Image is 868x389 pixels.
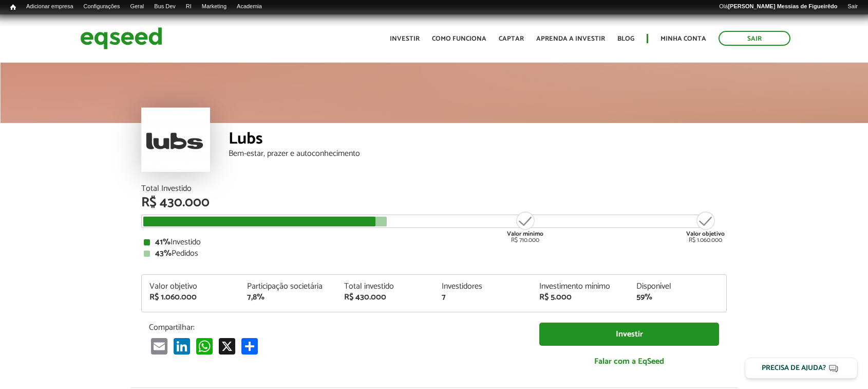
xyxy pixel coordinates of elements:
[217,338,237,355] a: X
[149,323,524,332] p: Compartilhar:
[539,293,621,302] div: R$ 5.000
[247,282,329,291] div: Participação societária
[79,3,125,11] a: Configurações
[197,3,232,11] a: Marketing
[149,3,181,11] a: Bus Dev
[232,3,267,11] a: Academia
[10,4,16,11] span: Início
[344,293,426,302] div: R$ 430.000
[539,351,719,372] a: Falar com a EqSeed
[149,338,169,355] a: Email
[661,36,706,42] a: Minha conta
[144,250,724,258] div: Pedidos
[499,36,524,42] a: Captar
[80,25,162,52] img: EqSeed
[194,338,215,355] a: WhatsApp
[686,229,725,239] strong: Valor objetivo
[149,293,232,302] div: R$ 1.060.000
[507,229,543,239] strong: Valor mínimo
[125,3,149,11] a: Geral
[239,338,260,355] a: Compartilhar
[344,282,426,291] div: Total investido
[21,3,79,11] a: Adicionar empresa
[617,36,634,42] a: Blog
[390,36,420,42] a: Investir
[155,246,172,260] strong: 43%
[149,282,232,291] div: Valor objetivo
[842,3,863,11] a: Sair
[539,282,621,291] div: Investimento mínimo
[636,293,719,302] div: 59%
[539,323,719,346] a: Investir
[229,150,727,158] div: Bem-estar, prazer e autoconhecimento
[686,210,725,243] div: R$ 1.060.000
[141,196,727,209] div: R$ 430.000
[5,3,21,12] a: Início
[728,3,837,9] strong: [PERSON_NAME] Messias de Figueirêdo
[141,185,727,193] div: Total Investido
[714,3,842,11] a: Olá[PERSON_NAME] Messias de Figueirêdo
[144,238,724,246] div: Investido
[442,282,524,291] div: Investidores
[155,235,171,249] strong: 41%
[432,36,486,42] a: Como funciona
[442,293,524,302] div: 7
[636,282,719,291] div: Disponível
[229,131,727,150] div: Lubs
[719,31,790,46] a: Sair
[506,210,544,243] div: R$ 710.000
[172,338,192,355] a: LinkedIn
[181,3,197,11] a: RI
[247,293,329,302] div: 7,8%
[536,36,605,42] a: Aprenda a investir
